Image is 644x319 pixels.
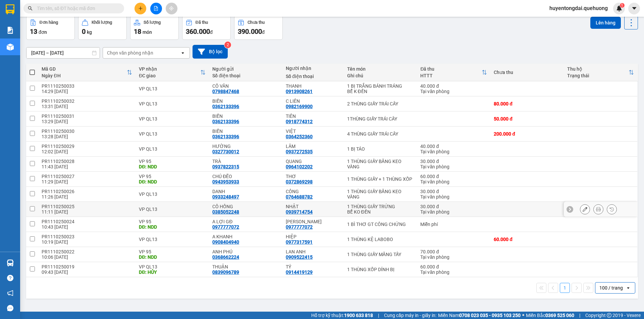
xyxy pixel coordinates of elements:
[28,6,33,11] span: search
[234,16,283,40] button: Chưa thu390.000đ
[579,312,580,319] span: |
[144,20,161,25] div: Số lượng
[384,312,436,319] span: Cung cấp máy in - giấy in:
[212,194,239,200] div: 0933248497
[212,264,279,269] div: THUẬN
[286,89,313,94] div: 0913908261
[212,98,279,104] div: BIẾN
[286,134,313,139] div: 0364252360
[139,101,206,106] div: VP QL13
[138,6,143,11] span: plus
[139,159,206,164] div: VP 95
[286,264,340,269] div: TÝ
[631,5,637,11] span: caret-down
[522,314,524,317] span: ⚪️
[286,159,340,164] div: QUANG
[82,27,86,35] span: 0
[42,224,132,230] div: 10:43 [DATE]
[347,116,414,122] div: 1THÙNG GIẤY TRÁI CÂY
[599,285,623,291] div: 100 / trang
[139,146,206,152] div: VP QL13
[420,159,487,164] div: 30.000 đ
[136,64,209,81] th: Toggle SortBy
[344,313,373,318] strong: 1900 633 818
[347,73,414,78] div: Ghi chú
[417,64,490,81] th: Toggle SortBy
[286,66,340,71] div: Người nhận
[494,116,560,122] div: 50.000 đ
[42,149,132,154] div: 12:02 [DATE]
[347,176,414,182] div: 1 THÙNG GIẤY + 1 THÙNG XỐP
[7,275,13,281] span: question-circle
[347,66,414,72] div: Tên món
[347,159,414,169] div: 1 THÙNG GIẤY BĂNG KEO VÀNG
[78,16,127,40] button: Khối lượng0kg
[135,3,146,14] button: plus
[38,64,136,81] th: Toggle SortBy
[212,129,279,134] div: BIẾN
[139,269,206,275] div: DĐ: HỦY
[42,264,132,269] div: PR1110250019
[420,164,487,169] div: Tại văn phòng
[42,134,132,139] div: 13:28 [DATE]
[212,219,279,224] div: A LỢI GĐ
[286,269,313,275] div: 0914419129
[420,179,487,184] div: Tại văn phòng
[347,267,414,272] div: 1 THÙNG XỐP DÍNH BỊ
[238,27,262,35] span: 390.000
[420,209,487,215] div: Tại văn phòng
[286,98,340,104] div: C LIÊN
[42,73,127,78] div: Ngày ĐH
[139,224,206,230] div: DĐ: NDD
[26,48,100,58] input: Select a date range.
[212,144,279,149] div: HƯỜNG
[42,83,132,89] div: PR1110250033
[196,20,208,25] div: Đã thu
[286,239,313,245] div: 0977317591
[139,66,200,72] div: VP nhận
[347,209,414,215] div: BỂ KO ĐỀN
[286,254,313,260] div: 0909522415
[42,269,132,275] div: 09:43 [DATE]
[7,27,14,34] img: solution-icon
[286,204,340,209] div: NHẬT
[420,89,487,94] div: Tại văn phòng
[212,179,239,184] div: 0943953933
[212,66,279,72] div: Người gửi
[494,70,560,75] div: Chưa thu
[212,189,279,194] div: DANH
[212,104,239,109] div: 0362133396
[286,174,340,179] div: THƠ
[212,254,239,260] div: 0368662224
[420,73,482,78] div: HTTT
[42,194,132,200] div: 11:26 [DATE]
[224,42,231,48] sup: 2
[37,5,116,12] input: Tìm tên, số ĐT hoặc mã đơn
[526,312,574,319] span: Miền Bắc
[420,66,482,72] div: Đã thu
[186,27,210,35] span: 360.000
[347,252,414,257] div: 1 THÙNG GIẤY MĂNG TÂY
[7,259,14,266] img: warehouse-icon
[42,234,132,239] div: PR1110250023
[139,219,206,224] div: VP 95
[134,27,141,35] span: 18
[212,113,279,119] div: BIẾN
[494,131,560,137] div: 200.000 đ
[139,191,206,197] div: VP QL13
[286,194,313,200] div: 0764688782
[193,45,228,59] button: Bộ lọc
[107,50,153,56] div: Chọn văn phòng nhận
[567,73,629,78] div: Trạng thái
[420,189,487,194] div: 30.000 đ
[139,249,206,254] div: VP 95
[212,119,239,124] div: 0362133396
[459,313,521,318] strong: 0708 023 035 - 0935 103 250
[628,3,640,14] button: caret-down
[347,101,414,106] div: 2 THÙNG GIẤY TRÁI CÂY
[42,254,132,260] div: 10:06 [DATE]
[212,239,239,245] div: 0908404940
[180,50,185,56] svg: open
[212,249,279,254] div: ANH PHÚ
[347,222,414,227] div: 1 BÌ THƠ GT CÔNG CHỨNG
